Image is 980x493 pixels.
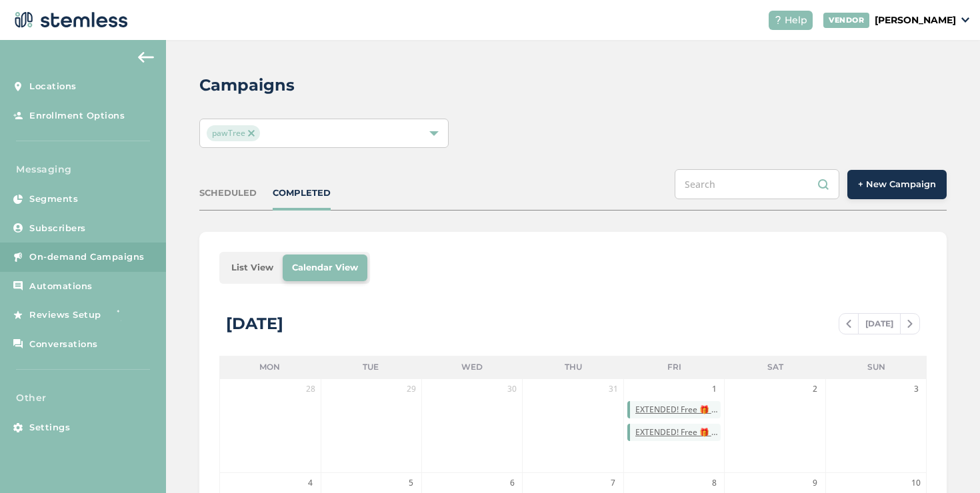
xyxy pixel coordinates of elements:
[847,170,947,199] button: + New Campaign
[207,125,260,141] span: pawTree
[607,476,620,490] span: 7
[321,356,422,378] li: Tue
[29,308,101,322] span: Reviews Setup
[607,382,620,396] span: 31
[725,356,826,378] li: Sat
[825,356,927,378] li: Sun
[219,356,321,378] li: Mon
[199,187,257,200] div: SCHEDULED
[138,52,154,63] img: icon-arrow-back-accent-c549486e.svg
[707,476,721,490] span: 8
[304,382,317,396] span: 28
[248,130,255,137] img: icon-close-accent-8a337256.svg
[823,13,869,28] div: VENDOR
[11,7,128,33] img: logo-dark-0685b13c.svg
[199,73,295,97] h2: Campaigns
[222,254,283,281] li: List View
[405,382,418,396] span: 29
[304,476,317,490] span: 4
[283,254,367,281] li: Calendar View
[635,426,721,438] span: EXTENDED! Free 🎁 with purchase all August! Share 10-in-1 with everyone you know + they get a bonu...
[29,250,145,264] span: On-demand Campaigns
[111,302,138,328] img: glitter-stars-b7820f95.gif
[29,280,93,293] span: Automations
[523,356,624,378] li: Thu
[909,382,923,396] span: 3
[29,109,125,123] span: Enrollment Options
[273,187,331,200] div: COMPLETED
[707,382,721,396] span: 1
[505,382,519,396] span: 30
[675,169,839,199] input: Search
[405,476,418,490] span: 5
[623,356,725,378] li: Fri
[226,312,283,336] div: [DATE]
[29,222,86,235] span: Subscribers
[785,13,807,27] span: Help
[29,421,70,434] span: Settings
[809,476,822,490] span: 9
[858,178,936,191] span: + New Campaign
[961,17,969,23] img: icon_down-arrow-small-66adaf34.svg
[421,356,523,378] li: Wed
[809,382,822,396] span: 2
[505,476,519,490] span: 6
[29,338,98,351] span: Conversations
[913,429,980,493] iframe: Chat Widget
[846,320,851,328] img: icon-chevron-left-b8c47ebb.svg
[29,193,78,206] span: Segments
[907,320,913,328] img: icon-chevron-right-bae969c5.svg
[29,80,77,93] span: Locations
[635,404,721,416] span: EXTENDED! Free 🎁 with purchase all August! Share 10-in-1 with everyone you know + they get a bonu...
[774,16,782,24] img: icon-help-white-03924b79.svg
[909,476,923,490] span: 10
[875,13,956,27] p: [PERSON_NAME]
[858,314,901,334] span: [DATE]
